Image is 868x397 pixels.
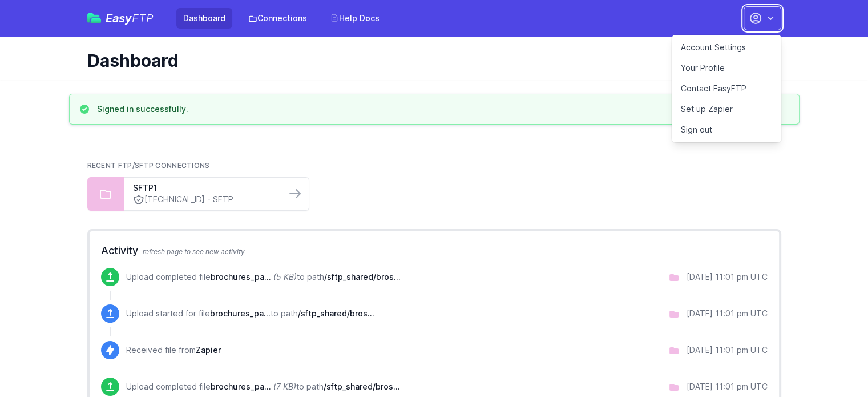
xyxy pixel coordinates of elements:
p: Upload completed file to path [126,271,401,283]
a: [TECHNICAL_ID] - SFTP [133,194,277,206]
img: easyftp_logo.png [87,13,101,23]
a: Sign out [672,119,781,140]
span: refresh page to see new activity [143,247,245,256]
span: /sftp_shared/broschueren/csv_uploads [324,382,400,391]
div: [DATE] 11:01 pm UTC [687,344,768,356]
h2: Activity [101,243,768,259]
span: /sftp_shared/broschueren/csv_uploads [298,308,374,318]
span: /sftp_shared/broschueren/csv_uploads [324,272,401,282]
a: Set up Zapier [672,99,781,119]
p: Upload started for file to path [126,308,374,319]
i: (7 KB) [273,382,296,391]
h3: Signed in successfully. [97,103,188,115]
i: (5 KB) [273,272,297,282]
div: [DATE] 11:01 pm UTC [687,308,768,319]
div: [DATE] 11:01 pm UTC [687,271,768,283]
a: Account Settings [672,37,781,58]
span: FTP [132,11,154,25]
span: Zapier [196,345,221,355]
a: Your Profile [672,58,781,78]
span: brochures_page_12_export_2025-08-27 .csv [211,272,271,282]
a: Dashboard [176,8,232,29]
a: Contact EasyFTP [672,78,781,99]
span: brochures_page_12_export_2025-08-26 .csv [211,382,271,391]
iframe: Drift Widget Chat Controller [811,340,854,383]
p: Received file from [126,344,221,356]
a: Help Docs [323,8,386,29]
a: EasyFTP [87,13,154,24]
p: Upload completed file to path [126,381,400,392]
a: SFTP1 [133,182,277,194]
a: Connections [241,8,314,29]
span: brochures_page_12_export_2025-08-27 .csv [210,308,271,318]
h1: Dashboard [87,50,772,71]
div: [DATE] 11:01 pm UTC [687,381,768,392]
span: Easy [106,13,154,24]
h2: Recent FTP/SFTP Connections [87,161,781,170]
